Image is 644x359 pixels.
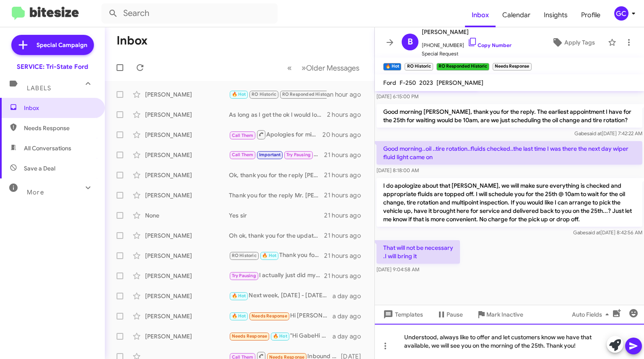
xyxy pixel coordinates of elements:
[465,3,496,27] a: Inbox
[332,292,368,300] div: a day ago
[419,79,433,86] span: 2023
[229,291,332,301] div: Next week, [DATE] - [DATE] would work for me
[572,307,612,322] span: Auto Fields
[232,152,254,157] span: Call Them
[573,229,642,236] span: Gabe [DATE] 8:42:56 AM
[377,266,419,273] span: [DATE] 9:04:58 AM
[27,84,51,92] span: Labels
[27,189,44,196] span: More
[232,293,246,299] span: 🔥 Hot
[145,171,229,179] div: [PERSON_NAME]
[377,167,419,173] span: [DATE] 8:18:00 AM
[262,253,276,258] span: 🔥 Hot
[377,141,642,165] p: Good morning..oil ..tire rotation..fluids checked..the last time I was there the next day wiper f...
[430,307,470,322] button: Pause
[327,110,368,119] div: 2 hours ago
[493,63,531,71] small: Needs Response
[383,79,396,86] span: Ford
[24,124,95,132] span: Needs Response
[422,50,512,58] span: Special Request
[306,63,359,73] span: Older Messages
[24,104,95,112] span: Inbox
[332,312,368,320] div: a day ago
[382,307,423,322] span: Templates
[607,6,635,21] button: GC
[229,311,332,321] div: Hi [PERSON_NAME], I'm not due for a while. Susquehanna came to the house & did it in the Spring. ...
[467,42,512,48] a: Copy Number
[422,27,512,37] span: [PERSON_NAME]
[377,178,642,227] p: I do apologize about that [PERSON_NAME], we will make sure everything is checked and appropriate ...
[324,252,368,260] div: 21 hours ago
[229,251,324,260] div: Thank you for the update [PERSON_NAME], if you ever have a Ford and need assistance please dont h...
[564,35,595,50] span: Apply Tags
[145,110,229,119] div: [PERSON_NAME]
[229,89,327,99] div: That will not be necessary .I will bring it
[101,3,278,24] input: Search
[574,3,607,27] a: Profile
[537,3,574,27] a: Insights
[614,6,628,21] div: GC
[327,90,368,99] div: an hour ago
[400,79,416,86] span: F-250
[145,312,229,320] div: [PERSON_NAME]
[377,93,418,100] span: [DATE] 6:15:00 PM
[324,191,368,199] div: 21 hours ago
[232,333,267,339] span: Needs Response
[145,211,229,220] div: None
[405,63,433,71] small: RO Historic
[117,34,148,47] h1: Inbox
[229,150,324,160] div: Absolutely, just let us know when works best for you!
[565,307,619,322] button: Auto Fields
[229,171,324,179] div: Ok, thank you for the reply [PERSON_NAME], if we can ever help in the future please don't hesitat...
[232,133,254,138] span: Call Them
[145,272,229,280] div: [PERSON_NAME]
[322,131,368,139] div: 20 hours ago
[17,63,88,71] div: SERVICE: Tri-State Ford
[229,110,327,119] div: As long as I get the ok I would love to do that for you [PERSON_NAME], Let me run that up the fla...
[301,63,306,73] span: »
[145,231,229,240] div: [PERSON_NAME]
[324,151,368,159] div: 21 hours ago
[436,79,483,86] span: [PERSON_NAME]
[282,92,332,97] span: RO Responded Historic
[408,35,413,49] span: B
[283,59,364,76] nav: Page navigation example
[324,272,368,280] div: 21 hours ago
[447,307,463,322] span: Pause
[587,130,602,136] span: said at
[145,292,229,300] div: [PERSON_NAME]
[377,240,460,264] p: That will not be necessary .I will bring it
[287,63,292,73] span: «
[259,152,281,157] span: Important
[377,104,642,128] p: Good morning [PERSON_NAME], thank you for the reply. The earliest appointment I have for the 25th...
[296,59,364,76] button: Next
[229,271,324,280] div: I actually just did my service [DATE]. I'll keep you in mind for the next one.
[232,313,246,319] span: 🔥 Hot
[229,211,324,220] div: Yes sir
[324,171,368,179] div: 21 hours ago
[232,273,256,278] span: Try Pausing
[145,191,229,199] div: [PERSON_NAME]
[574,130,642,136] span: Gabe [DATE] 7:42:22 AM
[282,59,297,76] button: Previous
[586,229,600,236] span: said at
[36,41,87,49] span: Special Campaign
[145,151,229,159] div: [PERSON_NAME]
[232,253,257,258] span: RO Historic
[470,307,530,322] button: Mark Inactive
[229,191,324,199] div: Thank you for the reply Mr. [PERSON_NAME], if we can ever help please don't hesitate to reach out!
[252,313,287,319] span: Needs Response
[252,92,276,97] span: RO Historic
[145,131,229,139] div: [PERSON_NAME]
[145,90,229,99] div: [PERSON_NAME]
[229,331,332,341] div: "Hi GabeHi Gabe it's [PERSON_NAME], at [GEOGRAPHIC_DATA]. Our records indicate that your Ford may...
[145,252,229,260] div: [PERSON_NAME]
[496,3,537,27] a: Calendar
[324,211,368,220] div: 21 hours ago
[273,333,287,339] span: 🔥 Hot
[145,332,229,341] div: [PERSON_NAME]
[24,144,71,152] span: All Conversations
